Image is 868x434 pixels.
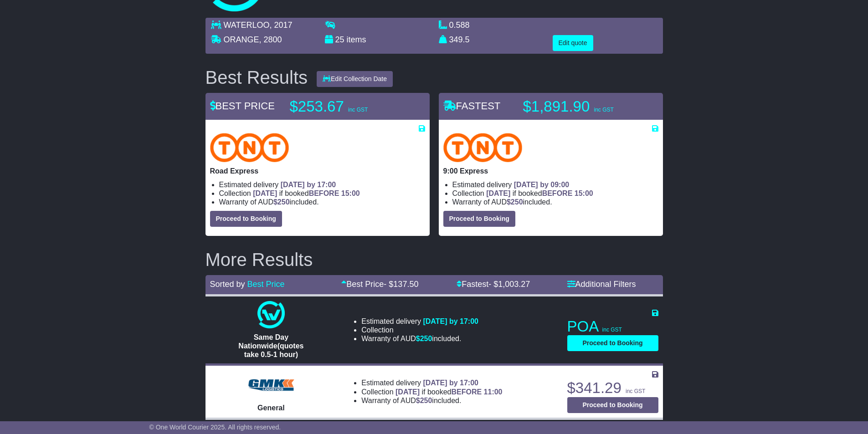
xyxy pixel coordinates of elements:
[567,397,658,413] button: Proceed to Booking
[219,180,425,189] li: Estimated delivery
[452,180,658,189] li: Estimated delivery
[210,167,425,175] p: Road Express
[348,107,368,113] span: inc GST
[416,397,432,404] span: $
[361,396,502,405] li: Warranty of AUD included.
[393,280,418,289] span: 137.50
[567,317,658,336] p: POA
[486,189,593,197] span: if booked
[361,388,502,396] li: Collection
[259,35,282,44] span: , 2800
[395,388,420,396] span: [DATE]
[361,334,478,343] li: Warranty of AUD included.
[423,317,478,325] span: [DATE] by 17:00
[553,35,593,51] button: Edit quote
[270,20,293,30] span: , 2017
[219,189,425,198] li: Collection
[567,379,658,397] p: $341.29
[257,404,285,412] span: General
[498,280,530,289] span: 1,003.27
[210,133,289,162] img: TNT Domestic: Road Express
[335,35,344,44] span: 25
[219,198,425,206] li: Warranty of AUD included.
[210,100,275,112] span: BEST PRICE
[626,388,645,394] span: inc GST
[224,20,270,30] span: WATERLOO
[594,107,613,113] span: inc GST
[452,189,658,198] li: Collection
[488,280,530,289] span: - $
[420,397,432,404] span: 250
[443,100,501,112] span: FASTEST
[205,250,663,270] h2: More Results
[361,317,478,326] li: Estimated delivery
[443,167,658,175] p: 9:00 Express
[542,189,573,197] span: BEFORE
[257,301,285,328] img: One World Courier: Same Day Nationwide(quotes take 0.5-1 hour)
[247,280,285,289] a: Best Price
[451,388,482,396] span: BEFORE
[511,198,523,206] span: 250
[244,372,298,399] img: GMK Logistics: General
[317,71,393,87] button: Edit Collection Date
[281,181,336,189] span: [DATE] by 17:00
[253,189,360,197] span: if booked
[457,280,530,289] a: Fastest- $1,003.27
[523,97,637,116] p: $1,891.90
[341,189,360,197] span: 15:00
[443,211,515,227] button: Proceed to Booking
[361,326,478,334] li: Collection
[309,189,339,197] span: BEFORE
[575,189,593,197] span: 15:00
[443,133,523,162] img: TNT Domestic: 9:00 Express
[253,189,277,197] span: [DATE]
[290,97,404,116] p: $253.67
[273,198,290,206] span: $
[420,335,432,342] span: 250
[238,333,303,358] span: Same Day Nationwide(quotes take 0.5-1 hour)
[507,198,523,206] span: $
[449,35,470,44] span: 349.5
[277,198,290,206] span: 250
[201,67,313,87] div: Best Results
[486,189,510,197] span: [DATE]
[423,379,478,387] span: [DATE] by 17:00
[384,280,418,289] span: - $
[416,335,432,342] span: $
[210,211,282,227] button: Proceed to Booking
[395,388,502,396] span: if booked
[149,424,281,431] span: © One World Courier 2025. All rights reserved.
[224,35,259,44] span: ORANGE
[484,388,503,396] span: 11:00
[210,280,245,289] span: Sorted by
[514,181,570,189] span: [DATE] by 09:00
[567,280,636,289] a: Additional Filters
[341,280,418,289] a: Best Price- $137.50
[347,35,366,44] span: items
[602,327,622,333] span: inc GST
[567,335,658,351] button: Proceed to Booking
[361,378,502,387] li: Estimated delivery
[452,198,658,206] li: Warranty of AUD included.
[449,20,470,30] span: 0.588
